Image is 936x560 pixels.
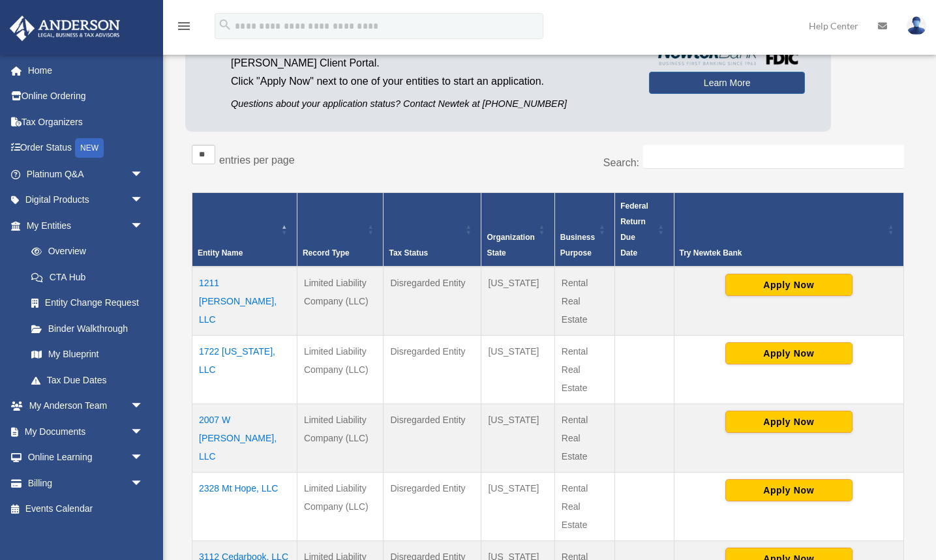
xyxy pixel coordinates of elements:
td: 1211 [PERSON_NAME], LLC [192,267,297,336]
a: Platinum Q&Aarrow_drop_down [9,161,163,187]
th: Entity Name: Activate to invert sorting [192,193,297,267]
i: menu [176,18,192,34]
td: Limited Liability Company (LLC) [297,404,384,473]
span: Entity Name [198,248,243,258]
span: Record Type [303,248,350,258]
td: [US_STATE] [481,336,554,404]
button: Apply Now [725,479,853,501]
td: Disregarded Entity [384,267,481,336]
a: Tax Organizers [9,109,163,135]
p: Click "Apply Now" next to one of your entities to start an application. [231,72,629,91]
span: Business Purpose [560,233,595,258]
div: Try Newtek Bank [680,245,884,261]
span: Organization State [487,233,534,258]
td: [US_STATE] [481,267,554,336]
span: arrow_drop_down [130,187,157,214]
span: arrow_drop_down [130,470,157,497]
td: [US_STATE] [481,404,554,473]
th: Organization State: Activate to sort [481,193,554,267]
a: Events Calendar [9,496,163,522]
a: My Blueprint [18,342,157,368]
td: Limited Liability Company (LLC) [297,267,384,336]
th: Tax Status: Activate to sort [384,193,481,267]
td: Rental Real Estate [554,473,614,541]
span: arrow_drop_down [130,419,157,445]
a: CTA Hub [18,264,157,290]
th: Federal Return Due Date: Activate to sort [615,193,674,267]
a: My Entitiesarrow_drop_down [9,213,157,239]
td: Disregarded Entity [384,336,481,404]
p: Questions about your application status? Contact Newtek at [PHONE_NUMBER] [231,96,629,112]
td: [US_STATE] [481,473,554,541]
th: Record Type: Activate to sort [297,193,384,267]
a: My Documentsarrow_drop_down [9,419,163,445]
a: My Anderson Teamarrow_drop_down [9,393,163,419]
a: Overview [18,239,150,265]
td: 2007 W [PERSON_NAME], LLC [192,404,297,473]
a: Learn More [649,72,805,94]
td: Disregarded Entity [384,404,481,473]
td: Disregarded Entity [384,473,481,541]
img: NewtekBankLogoSM.png [656,44,798,65]
a: Digital Productsarrow_drop_down [9,187,163,213]
button: Apply Now [725,411,853,433]
div: NEW [75,138,104,158]
img: Anderson Advisors Platinum Portal [6,16,124,41]
span: arrow_drop_down [130,445,157,471]
span: arrow_drop_down [130,161,157,188]
button: Apply Now [725,342,853,364]
a: Billingarrow_drop_down [9,470,163,496]
button: Apply Now [725,274,853,296]
td: 2328 Mt Hope, LLC [192,473,297,541]
td: Rental Real Estate [554,267,614,336]
img: User Pic [907,16,926,35]
td: Rental Real Estate [554,336,614,404]
a: Home [9,57,163,83]
td: 1722 [US_STATE], LLC [192,336,297,404]
a: Online Learningarrow_drop_down [9,445,163,471]
th: Business Purpose: Activate to sort [554,193,614,267]
span: Tax Status [389,248,428,258]
a: menu [176,23,192,34]
a: Order StatusNEW [9,135,163,162]
span: arrow_drop_down [130,393,157,420]
label: entries per page [219,155,295,166]
span: arrow_drop_down [130,213,157,239]
td: Rental Real Estate [554,404,614,473]
th: Try Newtek Bank : Activate to sort [674,193,904,267]
a: Tax Due Dates [18,367,157,393]
label: Search: [603,157,639,168]
i: search [218,18,232,32]
a: Binder Walkthrough [18,316,157,342]
span: Federal Return Due Date [620,201,648,258]
td: Limited Liability Company (LLC) [297,473,384,541]
a: Entity Change Request [18,290,157,316]
a: Online Ordering [9,83,163,110]
td: Limited Liability Company (LLC) [297,336,384,404]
